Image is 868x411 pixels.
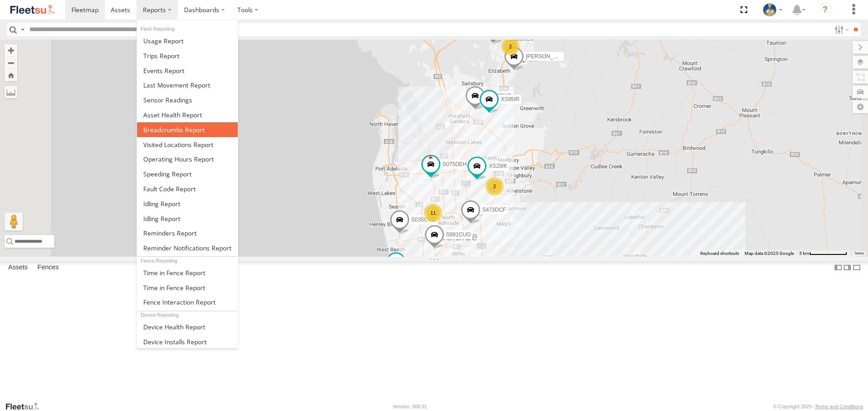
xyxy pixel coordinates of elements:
[137,196,238,211] a: Idling Report
[5,69,17,81] button: Zoom Home
[137,240,238,255] a: Service Reminder Notifications Report
[5,86,17,98] label: Measure
[5,44,17,56] button: Zoom in
[5,56,17,69] button: Zoom out
[700,250,739,257] button: Keyboard shortcuts
[834,261,843,274] label: Dock Summary Table to the Left
[443,162,467,168] span: S075DEH
[137,48,238,63] a: Trips Report
[137,166,238,181] a: Fleet Speed Report
[852,261,861,274] label: Hide Summary Table
[33,262,63,274] label: Fences
[137,137,238,152] a: Visited Locations Report
[393,404,427,409] div: Version: 308.01
[818,3,832,17] i: ?
[19,23,26,36] label: Search Query
[137,63,238,78] a: Full Events Report
[831,23,850,36] label: Search Filter Options
[815,404,863,409] a: Terms and Conditions
[759,3,786,17] div: Matt Draper
[773,404,863,409] div: © Copyright 2025 -
[5,212,23,231] button: Drag Pegman onto the map to open Street View
[501,37,519,55] div: 2
[137,122,238,137] a: Breadcrumbs Report
[526,53,571,60] span: [PERSON_NAME]
[854,251,864,255] a: Terms (opens in new tab)
[482,207,506,213] span: S473DCF
[745,251,794,256] span: Map data ©2025 Google
[501,96,519,102] span: XS95IR
[4,262,32,274] label: Assets
[799,251,809,256] span: 5 km
[486,177,504,195] div: 2
[137,265,238,280] a: Time in Fences Report
[489,163,507,169] span: XS29IK
[487,92,511,99] span: S723CHC
[137,152,238,166] a: Asset Operating Hours Report
[5,402,47,411] a: Visit our Website
[853,101,868,113] label: Map Settings
[137,107,238,122] a: Asset Health Report
[137,211,238,226] a: Idling Report
[843,261,852,274] label: Dock Summary Table to the Right
[446,232,471,238] span: S891CUO
[137,280,238,295] a: Time in Fences Report
[137,78,238,92] a: Last Movement Report
[137,92,238,107] a: Sensor Readings
[411,217,435,223] span: S035CYD
[137,33,238,48] a: Usage Report
[9,4,56,16] img: fleetsu-logo-horizontal.svg
[137,226,238,241] a: Reminders Report
[797,250,850,257] button: Map scale: 5 km per 80 pixels
[137,295,238,310] a: Fence Interaction Report
[137,334,238,349] a: Device Installs Report
[137,319,238,334] a: Device Health Report
[424,204,442,222] div: 11
[137,181,238,196] a: Fault Code Report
